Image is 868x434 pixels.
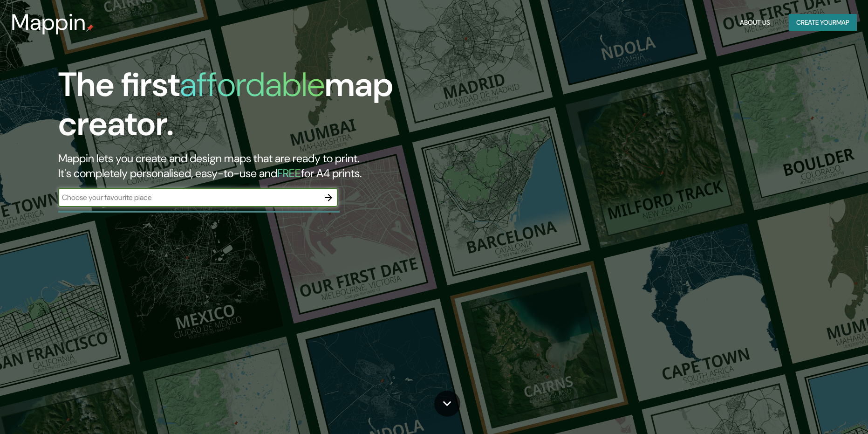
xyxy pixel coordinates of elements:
[180,63,325,106] h1: affordable
[11,9,86,35] h3: Mappin
[277,166,301,180] h5: FREE
[58,65,492,151] h1: The first map creator.
[58,192,319,203] input: Choose your favourite place
[86,24,94,32] img: mappin-pin
[789,14,857,31] button: Create yourmap
[736,14,774,31] button: About Us
[58,151,492,181] h2: Mappin lets you create and design maps that are ready to print. It's completely personalised, eas...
